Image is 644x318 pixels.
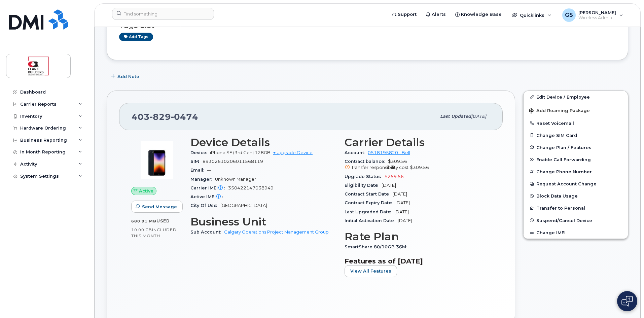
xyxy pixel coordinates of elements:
span: [DATE] [394,209,409,214]
button: Request Account Change [524,178,628,190]
span: Change Plan / Features [536,145,592,150]
h3: Business Unit [190,216,336,228]
span: Active [139,188,153,194]
a: Calgary Operations Project Management Group [224,229,329,235]
span: included this month [131,227,177,238]
span: 89302610206011568119 [203,159,263,164]
button: Add Note [107,70,145,82]
span: Alerts [432,11,446,18]
h3: Features as of [DATE] [345,257,491,265]
span: Manager [190,177,215,182]
a: Support [387,8,421,21]
span: Knowledge Base [461,11,502,18]
span: Carrier IMEI [190,185,228,190]
span: $259.56 [385,174,404,179]
h3: Carrier Details [345,136,491,148]
button: Block Data Usage [524,190,628,202]
span: [DATE] [395,200,410,205]
span: View All Features [350,268,391,274]
a: + Upgrade Device [273,150,313,155]
div: Quicklinks [507,8,556,22]
span: Transfer responsibility cost [351,165,408,170]
button: Send Message [131,201,183,213]
div: Greg Skirten [558,8,628,22]
button: View All Features [345,265,397,277]
span: [DATE] [393,191,407,197]
span: 10.00 GB [131,227,152,232]
span: Quicklinks [520,12,544,18]
span: Active IMEI [190,194,226,199]
a: Edit Device / Employee [524,91,628,103]
a: Alerts [421,8,451,21]
span: 0474 [171,112,198,122]
span: [DATE] [382,183,396,188]
input: Find something... [112,8,214,20]
span: 680.91 MB [131,219,156,223]
span: SIM [190,159,203,164]
span: Initial Activation Date [345,218,398,223]
a: 0518195820 - Bell [368,150,410,155]
span: Account [345,150,368,155]
a: Add tags [119,33,153,41]
span: 403 [132,112,198,122]
span: Add Note [117,73,139,80]
h3: Tags List [119,21,616,30]
button: Change Plan / Features [524,141,628,153]
span: Contract balance [345,159,388,164]
span: Last Upgraded Date [345,209,394,214]
span: $309.56 [410,165,429,170]
span: — [207,168,211,173]
button: Change IMEI [524,226,628,239]
span: Contract Expiry Date [345,200,395,205]
span: Wireless Admin [578,15,616,21]
span: Send Message [142,204,177,210]
h3: Rate Plan [345,231,491,243]
button: Change SIM Card [524,129,628,141]
span: $309.56 [345,159,491,171]
span: GS [565,11,573,19]
span: Add Roaming Package [529,108,590,114]
span: used [156,218,170,223]
span: Support [398,11,417,18]
span: [GEOGRAPHIC_DATA] [220,203,267,208]
span: City Of Use [190,203,220,208]
h3: Device Details [190,136,336,148]
span: Email [190,168,207,173]
span: Last updated [440,114,471,119]
span: Enable Call Forwarding [536,157,591,162]
span: 350422147038949 [228,185,274,190]
span: Eligibility Date [345,183,382,188]
img: Open chat [621,296,633,307]
span: [PERSON_NAME] [578,10,616,15]
span: Sub Account [190,229,224,235]
button: Add Roaming Package [524,103,628,117]
a: Knowledge Base [451,8,506,21]
button: Suspend/Cancel Device [524,214,628,226]
button: Reset Voicemail [524,117,628,129]
span: Upgrade Status [345,174,385,179]
span: — [226,194,230,199]
span: 829 [150,112,171,122]
span: Device [190,150,210,155]
button: Transfer to Personal [524,202,628,214]
img: image20231002-3703462-1angbar.jpeg [137,140,177,180]
span: [DATE] [398,218,412,223]
span: Suspend/Cancel Device [536,218,592,223]
span: Unknown Manager [215,177,256,182]
span: Contract Start Date [345,191,393,197]
span: SmartShare 80/10GB 36M [345,244,410,249]
span: [DATE] [471,114,486,119]
button: Change Phone Number [524,166,628,178]
button: Enable Call Forwarding [524,153,628,166]
span: iPhone SE (3rd Gen) 128GB [210,150,271,155]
